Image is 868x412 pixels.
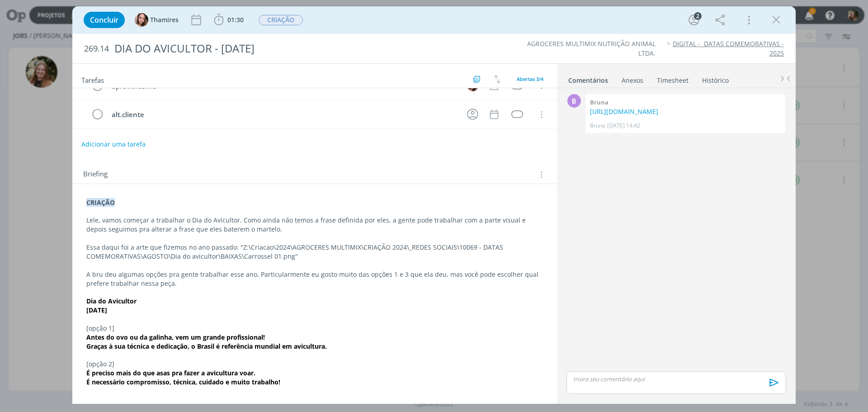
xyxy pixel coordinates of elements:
a: DIGITAL - DATAS COMEMORATIVAS - 2025 [673,39,784,57]
button: Adicionar uma tarefa [81,136,146,152]
strong: Graças à sua técnica e dedicação, o Brasil é referência mundial em avicultura. [86,342,327,350]
span: Thamires [150,17,179,23]
img: arrow-down-up.svg [494,75,500,83]
p: Lele, vamos começar a trabalhar o Dia do Avicultor. Como ainda não temos a frase definida por ele... [86,216,543,234]
button: 2 [687,13,701,27]
span: CRIAÇÃO [259,15,303,25]
span: Briefing [83,169,108,180]
strong: Dia do Avicultor [86,297,137,305]
b: Bruna [590,98,609,106]
img: T [135,13,148,27]
span: [DATE] 14:42 [607,122,640,130]
p: Essa daqui foi a arte que fizemos no ano passado: "Z:\Criacao\2024\AGROCERES MULTIMIX\CRIAÇÃO 202... [86,243,543,261]
a: [URL][DOMAIN_NAME] [590,107,658,116]
div: DIA DO AVICULTOR - [DATE] [111,38,489,60]
a: Comentários [568,72,609,85]
span: Concluir [90,16,118,24]
a: Histórico [702,72,729,85]
div: 2 [694,12,702,20]
p: [opção 3] [86,396,543,405]
span: Tarefas [81,74,104,85]
a: AGROCERES MULTIMIX NUTRIÇÃO ANIMAL LTDA. [527,39,656,57]
strong: É necessário compromisso, técnica, cuidado e muito trabalho! [86,378,280,386]
strong: Antes do ovo ou da galinha, vem um grande profissional! [86,333,265,341]
div: alt.cliente [108,109,458,120]
button: 01:30 [212,13,246,27]
a: Timesheet [656,72,689,85]
p: [opção 1] [86,324,543,333]
div: Anexos [622,76,643,85]
button: CRIAÇÃO [258,14,303,26]
div: B [567,94,581,108]
strong: [DATE] [86,306,107,314]
button: Concluir [84,12,125,28]
p: Bruna [590,122,605,130]
button: TThamires [135,13,179,27]
strong: É preciso mais do que asas pra fazer a avicultura voar. [86,369,255,377]
p: A bru deu algumas opções pra gente trabalhar esse ano. Particularmente eu gosto muito das opções ... [86,270,543,288]
div: dialog [72,6,796,404]
p: [opção 2] [86,360,543,369]
strong: CRIAÇÃO [86,198,115,207]
span: 269.14 [84,44,109,54]
span: Abertas 3/4 [517,76,543,82]
span: 01:30 [227,15,244,24]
